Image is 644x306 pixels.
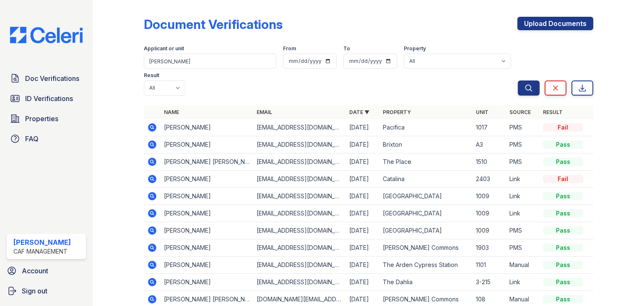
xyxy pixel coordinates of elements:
[253,222,346,239] td: [EMAIL_ADDRESS][DOMAIN_NAME]
[476,109,488,115] a: Unit
[346,257,379,274] td: [DATE]
[253,257,346,274] td: [EMAIL_ADDRESS][DOMAIN_NAME]
[543,295,583,303] div: Pass
[543,278,583,286] div: Pass
[164,109,179,115] a: Name
[346,239,379,257] td: [DATE]
[253,119,346,136] td: [EMAIL_ADDRESS][DOMAIN_NAME]
[257,109,272,115] a: Email
[25,114,58,124] span: Properties
[506,274,540,291] td: Link
[473,188,506,205] td: 1009
[161,222,253,239] td: [PERSON_NAME]
[144,45,184,52] label: Applicant or unit
[379,136,472,153] td: Brixton
[379,257,472,274] td: The Arden Cypress Station
[346,222,379,239] td: [DATE]
[161,274,253,291] td: [PERSON_NAME]
[22,286,47,296] span: Sign out
[506,136,540,153] td: PMS
[473,222,506,239] td: 1009
[161,205,253,222] td: [PERSON_NAME]
[506,188,540,205] td: Link
[473,119,506,136] td: 1017
[473,257,506,274] td: 1101
[379,222,472,239] td: [GEOGRAPHIC_DATA]
[22,266,48,276] span: Account
[506,257,540,274] td: Manual
[473,205,506,222] td: 1009
[161,153,253,171] td: [PERSON_NAME] [PERSON_NAME]
[506,239,540,257] td: PMS
[543,123,583,132] div: Fail
[506,153,540,171] td: PMS
[543,192,583,200] div: Pass
[144,17,283,32] div: Document Verifications
[161,257,253,274] td: [PERSON_NAME]
[161,136,253,153] td: [PERSON_NAME]
[7,90,86,107] a: ID Verifications
[253,153,346,171] td: [EMAIL_ADDRESS][DOMAIN_NAME]
[13,247,71,256] div: CAF Management
[473,153,506,171] td: 1510
[543,140,583,149] div: Pass
[379,153,472,171] td: The Place
[343,45,350,52] label: To
[144,54,276,69] input: Search by name, email, or unit number
[253,205,346,222] td: [EMAIL_ADDRESS][DOMAIN_NAME]
[161,239,253,257] td: [PERSON_NAME]
[144,72,159,79] label: Result
[473,136,506,153] td: A3
[473,274,506,291] td: 3-215
[543,244,583,252] div: Pass
[3,283,89,299] a: Sign out
[346,188,379,205] td: [DATE]
[506,222,540,239] td: PMS
[543,261,583,269] div: Pass
[346,274,379,291] td: [DATE]
[253,239,346,257] td: [EMAIL_ADDRESS][DOMAIN_NAME]
[253,188,346,205] td: [EMAIL_ADDRESS][DOMAIN_NAME]
[543,226,583,235] div: Pass
[379,171,472,188] td: Catalina
[506,119,540,136] td: PMS
[349,109,369,115] a: Date ▼
[473,171,506,188] td: 2403
[253,136,346,153] td: [EMAIL_ADDRESS][DOMAIN_NAME]
[7,70,86,87] a: Doc Verifications
[383,109,411,115] a: Property
[3,27,89,43] img: CE_Logo_Blue-a8612792a0a2168367f1c8372b55b34899dd931a85d93a1a3d3e32e68fde9ad4.png
[543,175,583,183] div: Fail
[7,110,86,127] a: Properties
[506,171,540,188] td: Link
[506,205,540,222] td: Link
[161,119,253,136] td: [PERSON_NAME]
[379,205,472,222] td: [GEOGRAPHIC_DATA]
[161,188,253,205] td: [PERSON_NAME]
[379,119,472,136] td: Pacifica
[7,130,86,147] a: FAQ
[517,17,593,30] a: Upload Documents
[283,45,296,52] label: From
[253,171,346,188] td: [EMAIL_ADDRESS][DOMAIN_NAME]
[3,262,89,279] a: Account
[13,237,71,247] div: [PERSON_NAME]
[543,158,583,166] div: Pass
[404,45,426,52] label: Property
[346,153,379,171] td: [DATE]
[346,136,379,153] td: [DATE]
[543,109,563,115] a: Result
[161,171,253,188] td: [PERSON_NAME]
[25,93,73,104] span: ID Verifications
[25,134,39,144] span: FAQ
[346,171,379,188] td: [DATE]
[253,274,346,291] td: [EMAIL_ADDRESS][DOMAIN_NAME]
[379,188,472,205] td: [GEOGRAPHIC_DATA]
[346,205,379,222] td: [DATE]
[543,209,583,218] div: Pass
[346,119,379,136] td: [DATE]
[379,274,472,291] td: The Dahlia
[509,109,531,115] a: Source
[25,73,79,83] span: Doc Verifications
